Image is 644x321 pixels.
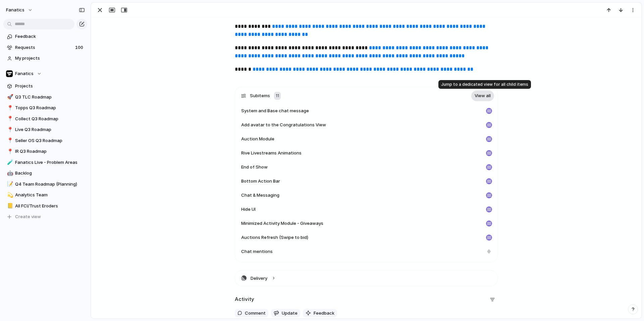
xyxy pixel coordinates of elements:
button: 🚀 [6,94,13,101]
div: 📒 [7,202,12,210]
span: Add avatar to the Congratulations View [241,122,326,128]
span: Analytics Team [15,192,85,198]
span: System and Base chat message [241,108,309,114]
span: fanatics [6,7,24,13]
div: 📍 [7,115,12,123]
span: Chat mentions [241,248,273,255]
button: 📍 [6,126,13,133]
h2: Activity [235,296,254,303]
div: 📝 [7,180,12,188]
a: 📍Seller OS Q3 Roadmap [3,136,87,146]
a: 📒All FCI/Trust Eroders [3,201,87,211]
a: 📍Topps Q3 Roadmap [3,103,87,113]
span: Update [282,310,298,317]
a: 🧪Fanatics Live - Problem Areas [3,157,87,168]
a: Projects [3,81,87,91]
span: Feedback [314,310,334,317]
a: 📍Collect Q3 Roadmap [3,114,87,124]
a: 📍IR Q3 Roadmap [3,146,87,156]
button: Fanatics [3,69,87,79]
a: 🤖Backlog [3,168,87,178]
div: 11 [274,92,281,100]
span: Rive Livestreams Animations [241,150,302,156]
a: 📝Q4 Team Roadmap (Planning) [3,179,87,189]
a: 💫Analytics Team [3,190,87,200]
span: Comment [245,310,266,317]
a: View all [471,90,494,101]
div: 🤖 [7,170,12,177]
span: Backlog [15,170,85,177]
a: Requests100 [3,43,87,53]
div: Jump to a dedicated view for all child items [438,80,531,89]
button: Comment [235,309,268,318]
span: Auction Module [241,136,274,142]
span: Fanatics Live - Problem Areas [15,159,85,166]
button: 📒 [6,203,13,209]
div: 🚀 [7,93,12,101]
span: Q3 TLC Roadmap [15,94,85,101]
span: Seller OS Q3 Roadmap [15,137,85,144]
div: 📍 [7,137,12,144]
span: 100 [75,44,85,51]
button: 📝 [6,181,13,188]
a: 🚀Q3 TLC Roadmap [3,92,87,102]
a: Feedback [3,31,87,42]
div: 🧪 [7,158,12,166]
span: Live Q3 Roadmap [15,126,85,133]
span: Topps Q3 Roadmap [15,105,85,111]
span: Q4 Team Roadmap (Planning) [15,181,85,188]
span: Feedback [15,33,85,40]
span: Fanatics [15,70,34,77]
span: Minimized Activity Module - Giveaways [241,220,323,227]
button: 🧪 [6,159,13,166]
span: End of Show [241,164,268,171]
div: 📍 [7,148,12,155]
span: Bottom Action Bar [241,178,280,185]
span: IR Q3 Roadmap [15,148,85,155]
span: Projects [15,83,85,89]
button: Delivery [235,271,497,286]
button: 📍 [6,116,13,122]
span: Hide UI [241,206,256,213]
span: Collect Q3 Roadmap [15,116,85,122]
a: My projects [3,53,87,63]
button: 📍 [6,137,13,144]
span: Requests [15,44,73,51]
button: 📍 [6,148,13,155]
span: Chat & Messaging [241,192,279,199]
button: 💫 [6,192,13,198]
div: 📍 [7,126,12,134]
button: Update [271,309,300,318]
button: 📍 [6,105,13,111]
span: All FCI/Trust Eroders [15,203,85,209]
span: Create view [15,213,41,220]
button: Create view [3,212,87,222]
div: 💫 [7,191,12,199]
span: Subitems [250,92,270,99]
span: Auctions Refresh (Swipe to bid) [241,234,308,241]
button: 🤖 [6,170,13,177]
button: Feedback [303,309,337,318]
div: 📍 [7,104,12,112]
span: My projects [15,55,85,62]
a: 📍Live Q3 Roadmap [3,125,87,135]
button: fanatics [3,5,36,15]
